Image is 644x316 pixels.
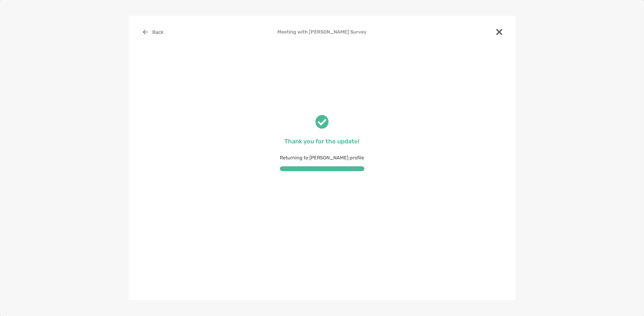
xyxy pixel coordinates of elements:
[496,29,502,35] img: close modal
[138,25,168,39] button: Back
[280,138,364,145] p: Thank you for the update!
[143,30,148,34] img: button icon
[280,154,364,161] p: Returning to [PERSON_NAME] profile
[138,29,506,35] h4: Meeting with [PERSON_NAME] Survey
[316,115,329,129] img: check success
